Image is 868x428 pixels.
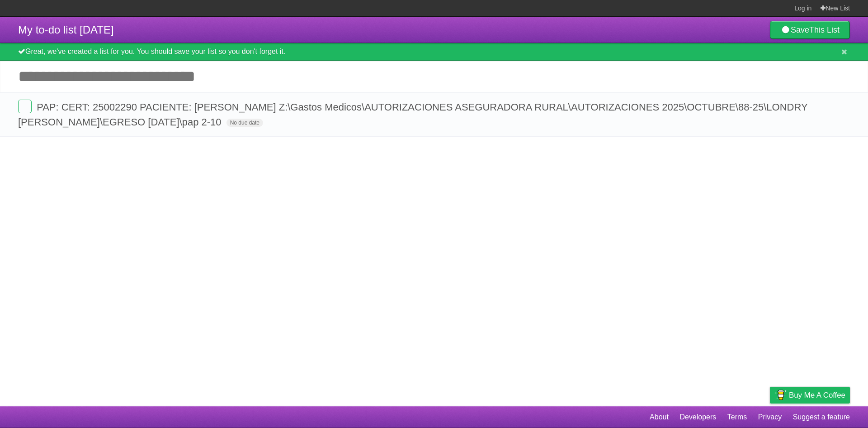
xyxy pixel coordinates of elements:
[679,409,716,426] a: Developers
[774,387,787,403] img: Buy me a coffee
[18,101,807,128] span: PAP: CERT: 25002290 PACIENTE: [PERSON_NAME] Z:\Gastos Medicos\AUTORIZACIONES ASEGURADORA RURAL\AU...
[758,409,782,426] a: Privacy
[770,21,850,39] a: SaveThis List
[789,387,845,403] span: Buy me a coffee
[793,409,850,426] a: Suggest a feature
[727,409,747,426] a: Terms
[18,100,32,113] label: Done
[226,119,263,127] span: No due date
[18,24,114,36] span: My to-do list [DATE]
[650,409,669,426] a: About
[770,387,850,404] a: Buy me a coffee
[809,25,840,34] b: This List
